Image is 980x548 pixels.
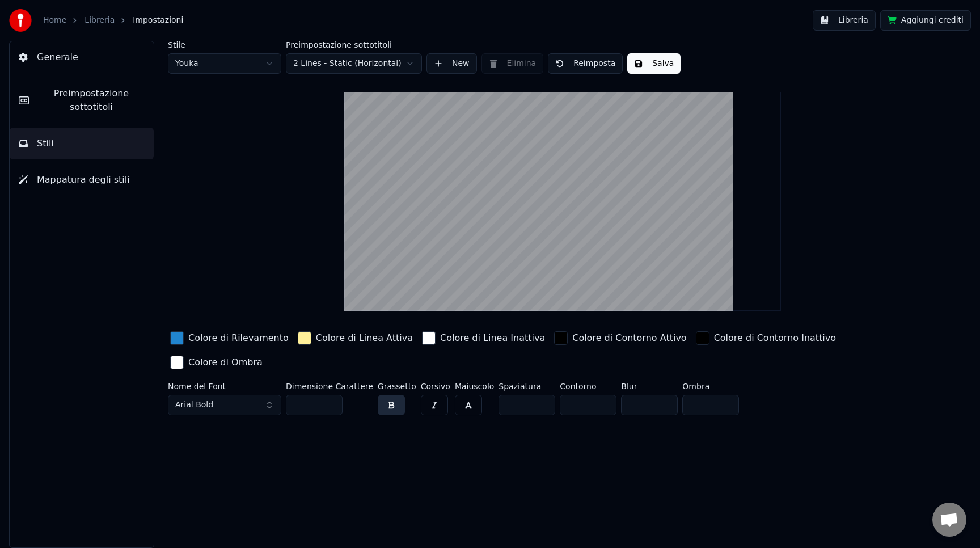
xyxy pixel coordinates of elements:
span: Mappatura degli stili [37,173,130,187]
div: Colore di Linea Attiva [316,331,413,345]
span: Arial Bold [175,399,213,411]
button: Colore di Linea Inattiva [420,329,547,347]
button: Colore di Contorno Attivo [552,329,688,347]
label: Nome del Font [168,382,281,390]
label: Blur [621,382,678,390]
a: Libreria [85,15,115,26]
a: Home [43,15,66,26]
label: Maiuscolo [455,382,494,390]
button: Colore di Linea Attiva [295,329,415,347]
button: Stili [10,128,154,159]
label: Ombra [682,382,739,390]
div: Colore di Contorno Attivo [572,331,686,345]
button: Aggiungi crediti [880,10,971,31]
button: Generale [10,41,154,73]
div: Colore di Contorno Inattivo [714,331,836,345]
button: New [426,53,477,74]
button: Colore di Contorno Inattivo [694,329,838,347]
button: Mappatura degli stili [10,164,154,196]
button: Colore di Ombra [168,353,265,372]
label: Grassetto [378,382,416,390]
button: Salva [627,53,681,74]
div: Aprire la chat [932,503,966,537]
nav: breadcrumb [43,15,183,26]
label: Stile [168,41,281,49]
button: Preimpostazione sottotitoli [10,78,154,123]
div: Colore di Rilevamento [188,331,289,345]
div: Colore di Linea Inattiva [440,331,545,345]
span: Preimpostazione sottotitoli [38,87,145,114]
label: Spaziatura [499,382,555,390]
label: Corsivo [421,382,450,390]
span: Stili [37,137,54,150]
label: Contorno [560,382,616,390]
span: Impostazioni [133,15,183,26]
div: Colore di Ombra [188,356,263,369]
span: Generale [37,50,78,64]
label: Dimensione Carattere [286,382,373,390]
label: Preimpostazione sottotitoli [286,41,422,49]
button: Libreria [813,10,876,31]
button: Reimposta [548,53,623,74]
img: youka [9,9,32,32]
button: Colore di Rilevamento [168,329,291,347]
